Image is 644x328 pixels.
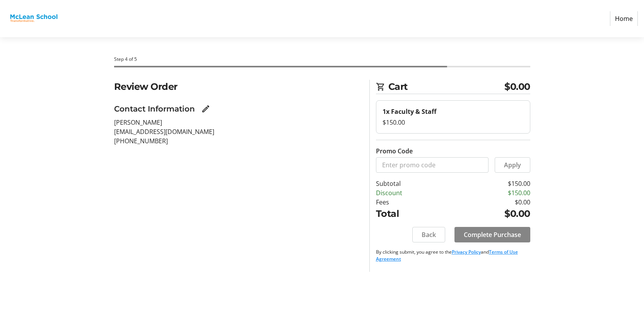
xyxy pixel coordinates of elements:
[114,56,530,63] div: Step 4 of 5
[376,197,454,207] td: Fees
[376,207,454,221] td: Total
[610,11,638,26] a: Home
[376,188,454,197] td: Discount
[412,227,445,242] button: Back
[383,118,524,127] div: $150.00
[454,188,530,197] td: $150.00
[504,160,521,170] span: Apply
[504,80,530,94] span: $0.00
[454,207,530,221] td: $0.00
[495,157,530,173] button: Apply
[464,230,521,239] span: Complete Purchase
[454,227,530,242] button: Complete Purchase
[376,249,530,263] p: By clicking submit, you agree to the and
[198,101,214,117] button: Edit Contact Information
[114,136,360,146] p: [PHONE_NUMBER]
[388,80,505,94] span: Cart
[6,3,61,34] img: McLean School's Logo
[376,249,518,262] a: Terms of Use Agreement
[383,107,436,116] strong: 1x Faculty & Staff
[114,118,360,127] p: [PERSON_NAME]
[422,230,436,239] span: Back
[376,157,489,173] input: Enter promo code
[376,179,454,188] td: Subtotal
[376,146,413,156] label: Promo Code
[114,103,195,115] h3: Contact Information
[454,197,530,207] td: $0.00
[454,179,530,188] td: $150.00
[114,80,360,94] h2: Review Order
[452,249,481,255] a: Privacy Policy
[114,127,360,136] p: [EMAIL_ADDRESS][DOMAIN_NAME]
